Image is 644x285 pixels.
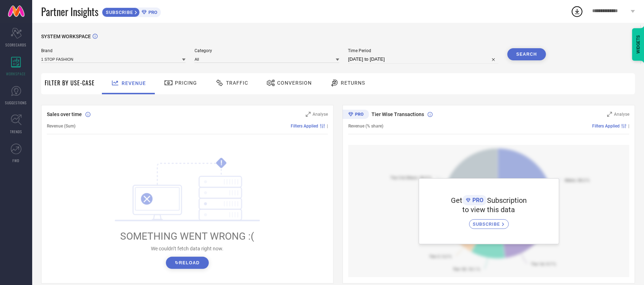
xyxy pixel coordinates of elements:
span: Pricing [175,80,197,86]
span: We couldn’t fetch data right now. [151,246,224,251]
input: Select time period [348,55,498,64]
span: Partner Insights [41,4,98,19]
span: SOMETHING WENT WRONG :( [121,230,255,242]
span: SYSTEM WORKSPACE [41,34,91,39]
button: Search [507,48,546,60]
span: | [327,124,328,129]
span: Revenue (Sum) [47,124,75,129]
svg: Zoom [306,112,311,117]
span: SCORECARDS [6,42,27,47]
span: SUGGESTIONS [5,100,27,105]
span: PRO [147,10,157,15]
span: Time Period [348,48,498,53]
span: Get [451,196,462,205]
span: Analyse [313,112,328,117]
span: Filters Applied [592,124,620,129]
a: SUBSCRIBEPRO [102,6,161,17]
span: | [628,124,629,129]
span: Traffic [226,80,248,86]
span: to view this data [463,205,515,214]
span: SUBSCRIBE [473,221,502,227]
div: Open download list [571,5,584,18]
span: Analyse [614,112,629,117]
a: SUBSCRIBE [469,214,509,229]
span: FWD [13,158,20,163]
span: Filter By Use-Case [45,79,95,87]
span: TRENDS [10,129,22,134]
span: Category [195,48,339,53]
button: ↻Reload [166,257,208,269]
span: Brand [41,48,186,53]
span: WORKSPACE [6,71,26,76]
span: Revenue (% share) [348,124,383,129]
span: SUBSCRIBE [102,10,135,15]
tspan: ! [221,159,222,167]
span: Tier Wise Transactions [372,111,424,117]
span: Revenue [122,80,146,86]
span: PRO [471,197,483,204]
span: Sales over time [47,111,82,117]
span: Returns [341,80,365,86]
svg: Zoom [607,112,612,117]
div: Premium [343,110,369,120]
span: Subscription [487,196,527,205]
span: Conversion [277,80,312,86]
span: Filters Applied [291,124,318,129]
